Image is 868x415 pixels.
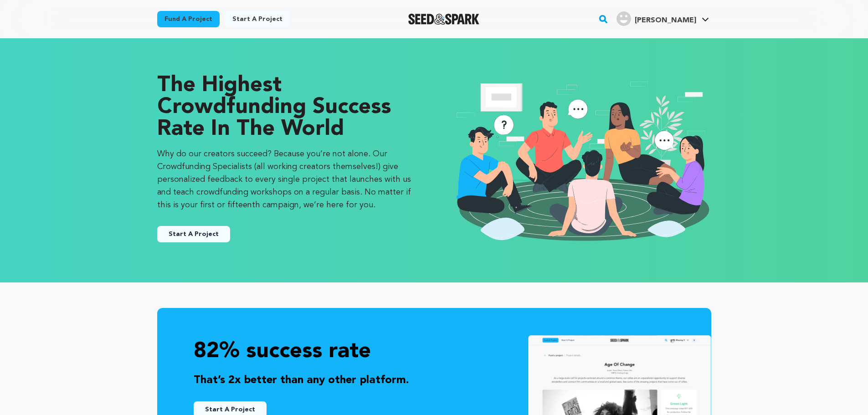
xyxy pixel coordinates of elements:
[616,11,631,26] img: user.png
[615,10,711,29] span: Martinez D.'s Profile
[452,75,711,246] img: seedandspark start project illustration image
[194,372,675,389] p: That’s 2x better than any other platform.
[157,148,416,211] p: Why do our creators succeed? Because you’re not alone. Our Crowdfunding Specialists (all working ...
[408,14,480,25] img: Seed&Spark Logo Dark Mode
[194,337,675,367] p: 82% success rate
[408,14,480,25] a: Seed&Spark Homepage
[615,10,711,26] a: Martinez D.'s Profile
[616,11,696,26] div: Martinez D.'s Profile
[635,17,696,24] span: [PERSON_NAME]
[157,75,416,140] p: The Highest Crowdfunding Success Rate in the World
[225,11,290,27] a: Start a project
[157,226,230,242] button: Start A Project
[157,11,220,27] a: Fund a project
